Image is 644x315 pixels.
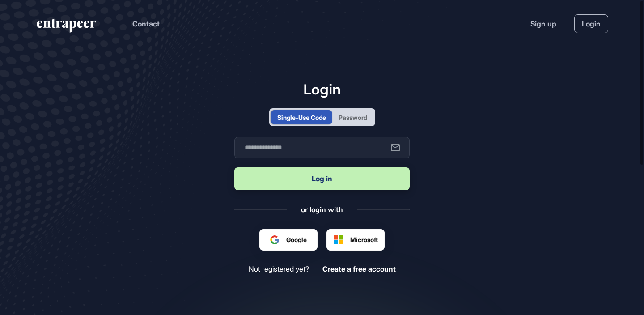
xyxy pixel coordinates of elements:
[249,265,309,273] span: Not registered yet?
[36,19,97,36] a: entrapeer-logo
[301,204,343,214] div: or login with
[132,18,160,30] button: Contact
[530,18,556,29] a: Sign up
[339,113,367,122] div: Password
[277,113,326,122] div: Single-Use Code
[322,265,396,273] a: Create a free account
[574,14,608,33] a: Login
[234,167,410,190] button: Log in
[234,81,410,98] h1: Login
[350,235,378,244] span: Microsoft
[322,264,396,273] span: Create a free account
